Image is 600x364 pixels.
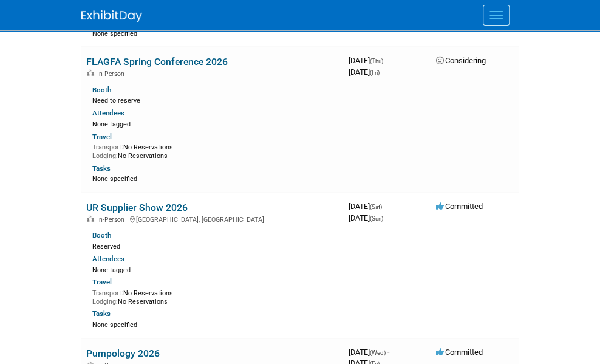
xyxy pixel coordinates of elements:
[97,70,128,78] span: In-Person
[87,70,94,76] img: In-Person Event
[92,164,111,173] a: Tasks
[87,216,94,222] img: In-Person Event
[92,94,339,105] div: Need to reserve
[349,56,387,65] span: [DATE]
[349,213,383,222] span: [DATE]
[349,202,386,211] span: [DATE]
[92,264,348,275] div: None tagged
[385,56,387,65] span: -
[92,240,339,251] div: Reserved
[349,67,380,77] span: [DATE]
[92,30,137,38] span: None specified
[92,132,112,141] a: Travel
[86,56,228,67] a: FLAGFA Spring Conference 2026
[92,255,124,263] a: Attendees
[384,202,386,211] span: -
[436,348,483,357] span: Committed
[387,348,389,357] span: -
[370,58,383,64] span: (Thu)
[436,202,483,211] span: Committed
[86,348,160,359] a: Pumpology 2026
[92,141,339,160] div: No Reservations No Reservations
[92,321,137,329] span: None specified
[92,175,137,183] span: None specified
[370,215,383,222] span: (Sun)
[92,289,123,297] span: Transport:
[436,56,486,65] span: Considering
[370,204,382,210] span: (Sat)
[86,214,339,224] div: [GEOGRAPHIC_DATA], [GEOGRAPHIC_DATA]
[370,349,386,356] span: (Wed)
[97,216,128,224] span: In-Person
[92,118,348,129] div: None tagged
[370,69,380,76] span: (Fri)
[483,5,510,26] button: Menu
[92,309,111,318] a: Tasks
[92,287,339,306] div: No Reservations No Reservations
[86,202,188,213] a: UR Supplier Show 2026
[349,348,389,357] span: [DATE]
[92,298,118,306] span: Lodging:
[92,278,112,286] a: Travel
[92,152,118,160] span: Lodging:
[92,231,111,239] a: Booth
[81,10,142,22] img: ExhibitDay
[92,86,111,94] a: Booth
[92,143,123,151] span: Transport:
[92,109,124,117] a: Attendees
